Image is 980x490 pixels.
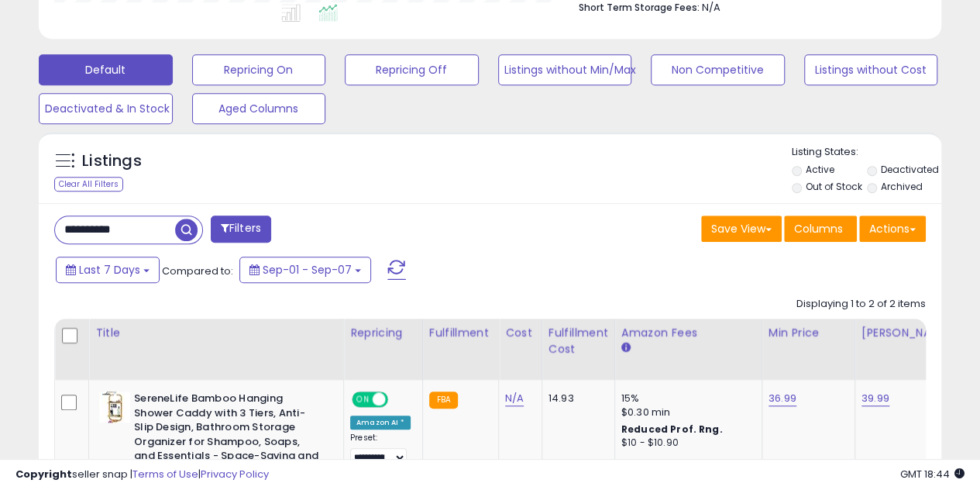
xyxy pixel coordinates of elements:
button: Last 7 Days [56,257,160,283]
div: Cost [505,325,535,341]
b: Short Term Storage Fees: [579,1,700,14]
a: Terms of Use [132,467,198,481]
button: Columns [784,216,857,242]
div: [PERSON_NAME] [861,325,954,341]
div: Repricing [350,325,416,341]
button: Sep-01 - Sep-07 [239,257,371,283]
a: N/A [505,391,524,406]
div: Title [95,325,337,341]
button: Aged Columns [192,93,326,124]
div: Fulfillment Cost [548,325,608,357]
div: Amazon AI * [350,416,411,430]
small: Amazon Fees. [621,341,631,355]
label: Archived [881,180,923,193]
p: Listing States: [792,145,941,160]
span: Compared to: [162,264,233,278]
span: Last 7 Days [79,262,140,278]
span: Sep-01 - Sep-07 [263,262,352,278]
a: 39.99 [861,391,889,406]
div: $10 - $10.90 [621,437,750,450]
button: Default [39,54,173,85]
a: 36.99 [769,391,796,406]
h5: Listings [82,150,142,172]
div: Min Price [769,325,848,341]
label: Out of Stock [805,180,861,193]
span: ON [353,393,373,406]
div: Clear All Filters [54,177,123,192]
div: Preset: [350,433,411,468]
small: FBA [429,392,458,409]
button: Filters [211,216,271,243]
img: 41csIHglxVL._SL40_.jpg [99,392,130,423]
button: Actions [859,216,926,242]
div: seller snap | | [15,468,269,482]
div: 15% [621,392,750,405]
button: Repricing Off [345,54,479,85]
span: 2025-09-15 18:44 GMT [900,467,965,481]
button: Listings without Cost [804,54,938,85]
label: Active [805,163,834,176]
button: Repricing On [192,54,326,85]
strong: Copyright [15,467,72,481]
b: Reduced Prof. Rng. [621,423,723,436]
button: Non Competitive [651,54,785,85]
button: Listings without Min/Max [498,54,632,85]
div: Amazon Fees [621,325,755,341]
button: Deactivated & In Stock [39,93,173,124]
div: $0.30 min [621,405,750,419]
span: Columns [794,221,843,236]
div: Fulfillment [429,325,492,341]
div: 14.93 [548,392,603,405]
span: OFF [386,393,411,406]
div: Displaying 1 to 2 of 2 items [796,297,926,312]
b: SereneLife Bamboo Hanging Shower Caddy with 3 Tiers, Anti-Slip Design, Bathroom Storage Organizer... [134,392,322,481]
a: Privacy Policy [201,467,269,481]
label: Deactivated [881,163,939,176]
button: Save View [701,216,782,242]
